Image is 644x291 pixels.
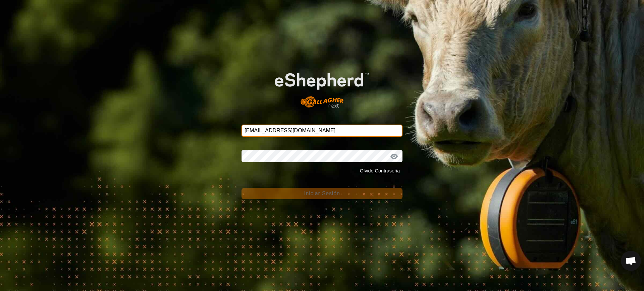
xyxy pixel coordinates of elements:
[258,60,386,115] img: Logo de eShepherd
[621,251,641,271] div: Chat abierto
[360,168,400,173] a: Olvidó Contraseña
[304,191,340,196] span: Iniciar Sesión
[241,188,402,199] button: Iniciar Sesión
[241,125,402,137] input: Correo Electrónico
